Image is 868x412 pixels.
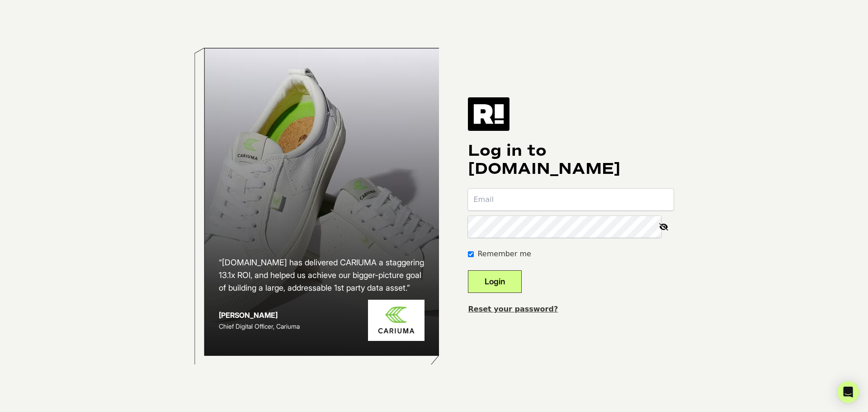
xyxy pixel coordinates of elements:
[468,97,509,131] img: Retention.com
[219,322,300,330] span: Chief Digital Officer, Cariuma
[219,311,278,320] strong: [PERSON_NAME]
[368,300,425,341] img: Cariuma
[219,256,425,294] h2: “[DOMAIN_NAME] has delivered CARIUMA a staggering 13.1x ROI, and helped us achieve our bigger-pic...
[468,189,674,211] input: Email
[477,249,531,259] label: Remember me
[468,305,558,313] a: Reset your password?
[837,381,859,403] div: Open Intercom Messenger
[468,142,674,178] h1: Log in to [DOMAIN_NAME]
[468,270,522,293] button: Login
